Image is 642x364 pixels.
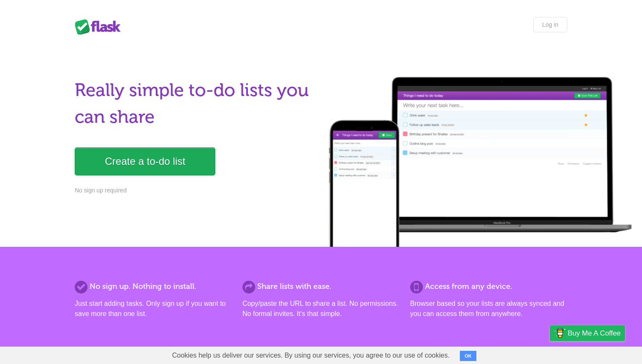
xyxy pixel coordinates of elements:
[242,299,400,319] p: Copy/paste the URL to share a list. No permissions. No formal invites. It's that simple.
[75,299,232,319] p: Just start adding tasks. Only sign up if you want to save more than one list.
[75,77,316,130] h1: Really simple to-do lists you can share
[75,186,316,195] p: No sign up required
[410,281,567,292] h2: Access from any device.
[460,351,476,361] button: OK
[75,147,215,175] a: Create a to-do list
[163,347,458,364] span: Cookies help us deliver our services. By using our services, you agree to our use of cookies.
[550,325,625,341] a: Buy me a coffee
[533,17,567,32] a: Log in
[75,19,126,34] div: Flask Lists
[568,326,621,341] span: Buy me a coffee
[242,281,400,292] h2: Share lists with ease.
[410,299,567,319] p: Browser based so your lists are always synced and you can access them from anywhere.
[75,281,232,292] h2: No sign up. Nothing to install.
[554,326,566,340] img: Buy me a coffee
